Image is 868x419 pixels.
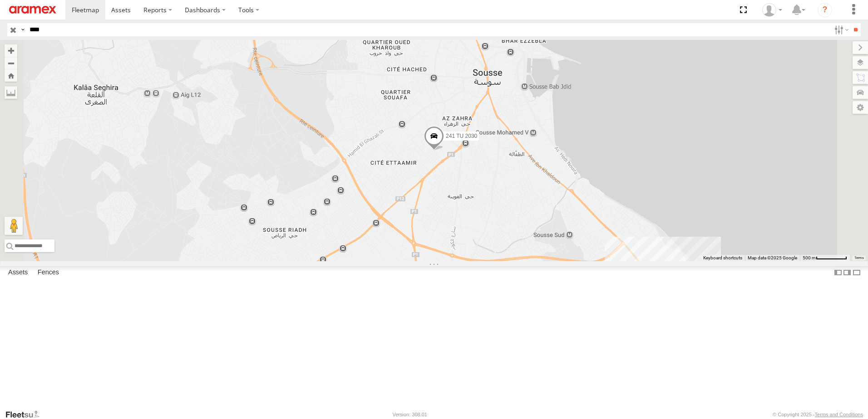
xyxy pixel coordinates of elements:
[9,6,56,14] img: aramex-logo.svg
[852,266,861,279] label: Hide Summary Table
[773,412,863,417] div: © Copyright 2025 -
[19,23,26,36] label: Search Query
[5,69,17,82] button: Zoom Home
[33,266,64,279] label: Fences
[4,266,32,279] label: Assets
[800,255,850,261] button: Map Scale: 500 m per 65 pixels
[818,3,832,17] i: ?
[748,255,797,260] span: Map data ©2025 Google
[5,410,47,419] a: Visit our Website
[5,44,17,57] button: Zoom in
[393,412,427,417] div: Version: 308.01
[831,23,850,36] label: Search Filter Options
[5,217,23,235] button: Drag Pegman onto the map to open Street View
[843,266,852,279] label: Dock Summary Table to the Right
[703,255,742,261] button: Keyboard shortcuts
[854,256,864,260] a: Terms (opens in new tab)
[759,3,785,17] div: Nejah Benkhalifa
[815,412,863,417] a: Terms and Conditions
[803,255,816,260] span: 500 m
[5,86,17,99] label: Measure
[5,57,17,69] button: Zoom out
[446,133,477,139] span: 241 TU 2030
[833,266,843,279] label: Dock Summary Table to the Left
[853,101,868,114] label: Map Settings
